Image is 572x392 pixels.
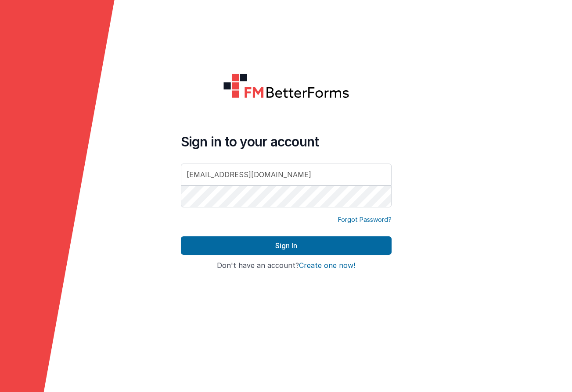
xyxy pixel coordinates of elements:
button: Sign In [181,236,392,255]
a: Forgot Password? [338,215,392,224]
h4: Don't have an account? [181,262,392,270]
h4: Sign in to your account [181,134,392,150]
button: Create one now! [299,262,355,270]
input: Email Address [181,164,392,185]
